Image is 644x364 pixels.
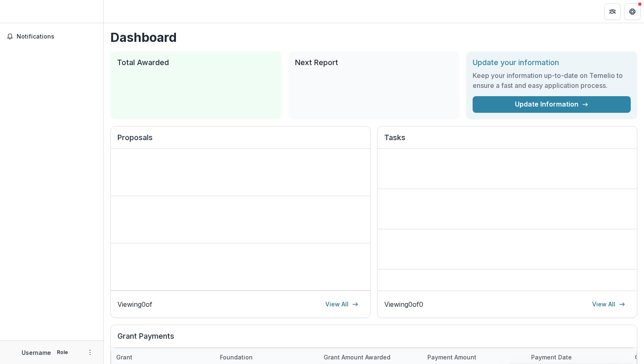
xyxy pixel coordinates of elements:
button: Get Help [624,3,641,20]
h1: Dashboard [110,30,637,45]
h2: Update your information [473,58,631,67]
p: Role [54,349,71,356]
h2: Next Report [295,58,453,67]
h3: Keep your information up-to-date on Temelio to ensure a fast and easy application process. [473,70,631,90]
h2: Grant Payments [117,332,630,347]
h2: Total Awarded [117,58,275,67]
button: Notifications [3,30,100,43]
p: Viewing 0 of 0 [384,299,423,309]
a: View All [587,298,630,311]
span: Notifications [17,33,97,40]
a: View All [320,298,363,311]
a: Update Information [473,96,631,113]
p: Viewing 0 of [117,299,152,309]
p: Username [22,348,51,357]
h2: Proposals [117,133,363,149]
button: More [85,347,95,357]
button: Partners [604,3,621,20]
h2: Tasks [384,133,630,149]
